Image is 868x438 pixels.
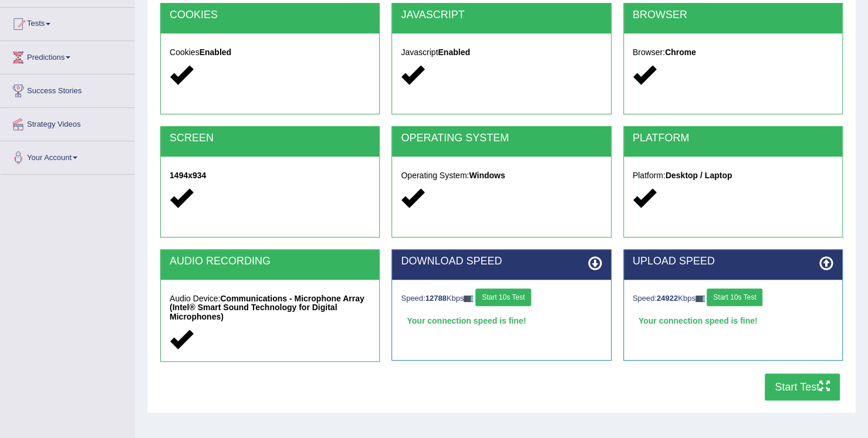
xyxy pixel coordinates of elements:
h5: Cookies [170,48,370,57]
a: Tests [1,8,134,37]
h2: JAVASCRIPT [401,9,602,21]
strong: Communications - Microphone Array (Intel® Smart Sound Technology for Digital Microphones) [170,294,364,321]
strong: Chrome [665,47,696,57]
button: Start 10s Test [707,288,762,306]
h2: DOWNLOAD SPEED [401,256,602,267]
div: Speed: Kbps [401,288,602,309]
h5: Audio Device: [170,294,370,321]
img: ajax-loader-fb-connection.gif [695,296,705,302]
h5: Browser: [633,48,833,57]
h2: OPERATING SYSTEM [401,133,602,144]
a: Predictions [1,41,134,70]
button: Start 10s Test [475,288,531,306]
a: Strategy Videos [1,108,134,137]
h2: AUDIO RECORDING [170,256,370,267]
div: Your connection speed is fine! [633,312,833,330]
img: ajax-loader-fb-connection.gif [464,296,473,302]
h2: PLATFORM [633,133,833,144]
h2: BROWSER [633,9,833,21]
h5: Javascript [401,48,602,57]
strong: 12788 [425,294,447,303]
h2: SCREEN [170,133,370,144]
h5: Operating System: [401,171,602,180]
strong: Enabled [200,47,231,57]
strong: Enabled [438,47,470,57]
strong: 1494x934 [170,171,206,180]
div: Speed: Kbps [633,288,833,309]
h2: COOKIES [170,9,370,21]
a: Your Account [1,141,134,171]
h5: Platform: [633,171,833,180]
strong: Windows [469,171,505,180]
button: Start Test [765,374,840,400]
a: Success Stories [1,74,134,104]
strong: Desktop / Laptop [666,171,732,180]
strong: 24922 [657,294,678,303]
h2: UPLOAD SPEED [633,256,833,267]
div: Your connection speed is fine! [401,312,602,330]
